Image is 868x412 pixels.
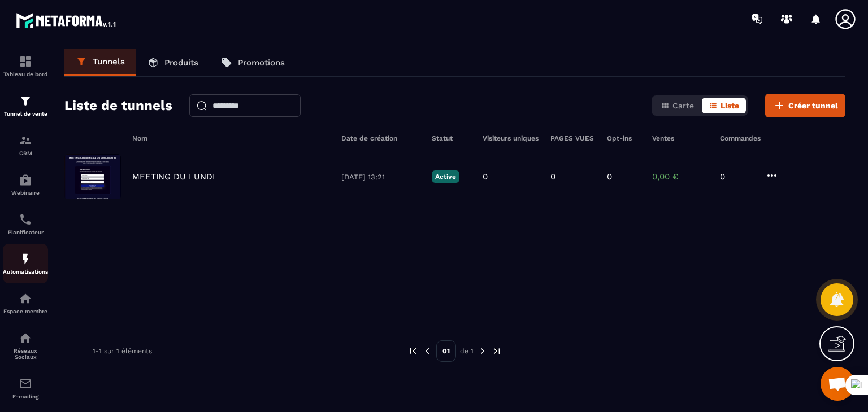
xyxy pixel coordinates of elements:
[672,101,694,110] span: Carte
[164,58,198,68] p: Produits
[720,134,761,142] h6: Commandes
[210,49,296,76] a: Promotions
[3,348,48,360] p: Réseaux Sociaux
[136,49,210,76] a: Produits
[19,331,32,345] img: social-network
[483,172,488,182] p: 0
[788,100,838,111] span: Créer tunnel
[19,55,32,68] img: formation
[3,283,48,323] a: automationsautomationsEspace membre
[492,346,502,356] img: next
[408,346,418,356] img: prev
[460,347,474,356] p: de 1
[132,172,215,182] p: MEETING DU LUNDI
[478,346,488,356] img: next
[607,172,612,182] p: 0
[432,170,459,183] p: Active
[702,98,746,113] button: Liste
[64,154,121,199] img: image
[3,308,48,314] p: Espace membre
[483,134,539,142] h6: Visiteurs uniques
[3,269,48,275] p: Automatisations
[341,134,420,142] h6: Date de création
[19,213,32,226] img: scheduler
[341,173,420,181] p: [DATE] 13:21
[64,94,172,117] h2: Liste de tunnels
[19,94,32,108] img: formation
[3,111,48,117] p: Tunnel de vente
[821,367,854,401] a: Ouvrir le chat
[607,134,641,142] h6: Opt-ins
[16,10,118,30] img: logo
[19,377,32,391] img: email
[765,94,845,117] button: Créer tunnel
[3,229,48,235] p: Planificateur
[3,204,48,244] a: schedulerschedulerPlanificateur
[550,134,596,142] h6: PAGES VUES
[720,172,754,182] p: 0
[3,323,48,369] a: social-networksocial-networkRéseaux Sociaux
[19,252,32,266] img: automations
[3,86,48,125] a: formationformationTunnel de vente
[432,134,471,142] h6: Statut
[19,173,32,187] img: automations
[3,46,48,86] a: formationformationTableau de bord
[652,172,709,182] p: 0,00 €
[93,347,152,355] p: 1-1 sur 1 éléments
[3,369,48,408] a: emailemailE-mailing
[93,56,125,67] p: Tunnels
[3,244,48,283] a: automationsautomationsAutomatisations
[550,172,555,182] p: 0
[238,58,285,68] p: Promotions
[3,393,48,400] p: E-mailing
[3,190,48,196] p: Webinaire
[654,98,701,113] button: Carte
[132,134,330,142] h6: Nom
[19,134,32,147] img: formation
[3,125,48,165] a: formationformationCRM
[422,346,432,356] img: prev
[3,150,48,156] p: CRM
[436,340,456,362] p: 01
[652,134,709,142] h6: Ventes
[721,101,739,110] span: Liste
[3,165,48,204] a: automationsautomationsWebinaire
[19,292,32,305] img: automations
[64,49,136,76] a: Tunnels
[3,71,48,77] p: Tableau de bord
